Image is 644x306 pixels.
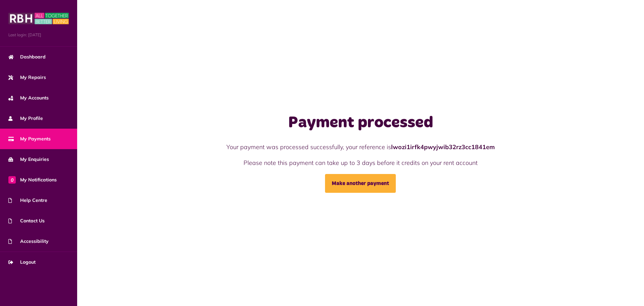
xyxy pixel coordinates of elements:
span: 0 [8,176,16,183]
span: My Notifications [8,176,57,183]
span: Contact Us [8,217,45,224]
p: Please note this payment can take up to 3 days before it credits on your rent account [172,158,549,167]
span: Help Centre [8,197,47,204]
span: My Profile [8,115,43,122]
span: Last login: [DATE] [8,32,69,38]
span: My Accounts [8,94,49,101]
span: Dashboard [8,53,46,60]
a: Make another payment [325,174,396,193]
h1: Payment processed [172,113,549,133]
strong: lwozi1irfk4pwyjwib32rz3cc1841em [391,143,495,151]
span: Accessibility [8,238,49,245]
span: Logout [8,259,36,266]
span: My Enquiries [8,156,49,163]
img: MyRBH [8,12,69,25]
span: My Repairs [8,74,46,81]
span: My Payments [8,135,51,142]
p: Your payment was processed successfully, your reference is [172,142,549,151]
